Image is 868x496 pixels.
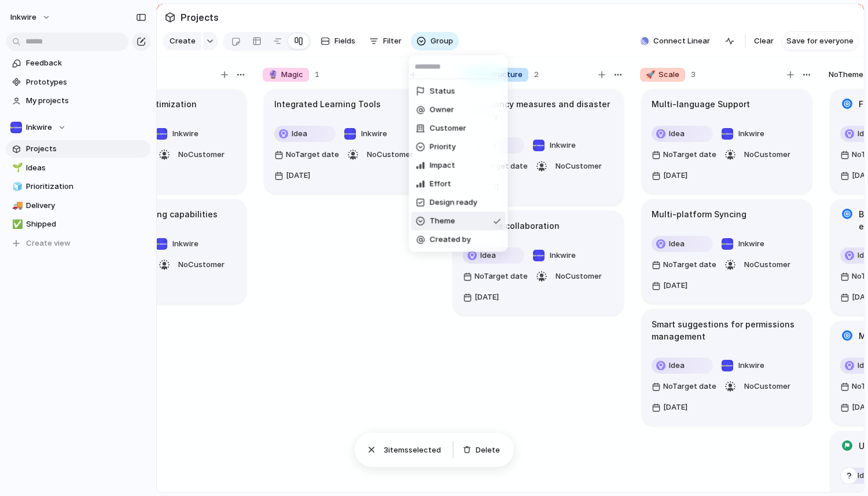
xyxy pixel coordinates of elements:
[430,141,456,153] span: Priority
[430,123,466,134] span: Customer
[430,216,455,227] span: Theme
[430,160,455,172] span: Impact
[430,104,454,116] span: Owner
[430,197,477,209] span: Design ready
[430,86,455,97] span: Status
[430,178,451,190] span: Effort
[430,234,471,246] span: Created by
